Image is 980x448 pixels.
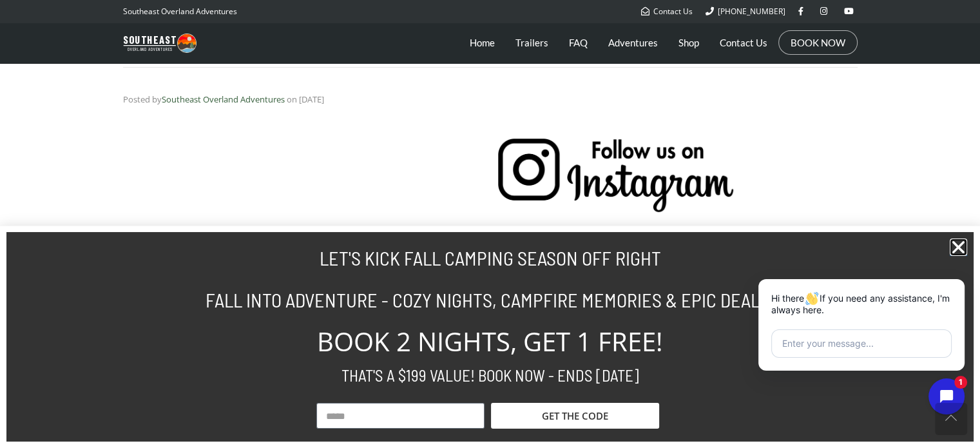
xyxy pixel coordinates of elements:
[130,329,851,355] h2: BOOK 2 NIGHTS, GET 1 FREE!
[515,26,548,59] a: Trailers
[162,93,285,105] a: Southeast Overland Adventures
[123,93,285,105] span: Posted by
[470,26,495,59] a: Home
[641,6,693,17] a: Contact Us
[287,93,297,105] span: on
[497,137,735,213] img: follow-us-on-instagram-southeast-overland-adventures.png
[130,290,851,309] h2: FALL INTO ADVENTURE - COZY NIGHTS, CAMPFIRE MEMORIES & EPIC DEALS!
[791,36,845,49] a: BOOK NOW
[569,26,588,59] a: FAQ
[718,6,785,17] span: [PHONE_NUMBER]
[491,403,659,429] button: GET THE CODE
[950,239,967,256] a: Close
[130,367,851,384] h2: THAT'S A $199 VALUE! BOOK NOW - ENDS [DATE]
[299,93,324,105] time: [DATE]
[706,6,785,17] a: [PHONE_NUMBER]
[123,34,197,53] img: Southeast Overland Adventures
[123,3,237,20] p: Southeast Overland Adventures
[720,26,767,59] a: Contact Us
[130,248,851,268] h2: LET'S KICK FALL CAMPING SEASON OFF RIGHT
[653,6,693,17] span: Contact Us
[245,137,484,221] iframe: fb:page Facebook Social Plugin
[608,26,658,59] a: Adventures
[542,411,608,421] span: GET THE CODE
[678,26,699,59] a: Shop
